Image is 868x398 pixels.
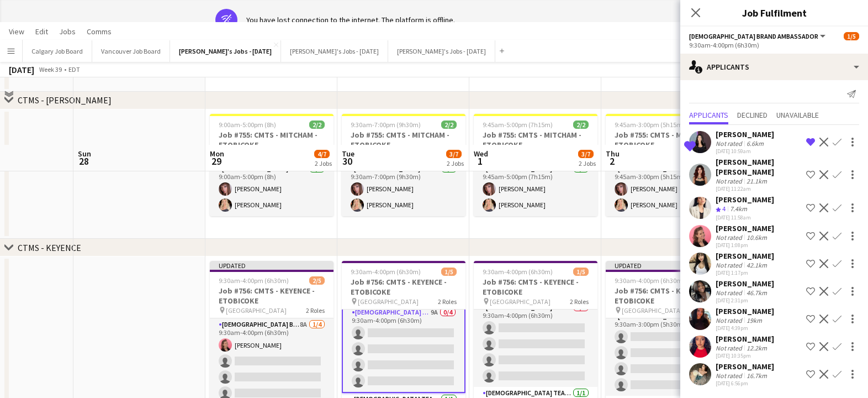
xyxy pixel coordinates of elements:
app-card-role: [DEMOGRAPHIC_DATA] Brand Ambassador2/29:45am-3:00pm (5h15m)[PERSON_NAME][PERSON_NAME] [606,163,729,216]
div: [DATE] 10:59am [716,148,774,155]
span: 9:00am-5:00pm (8h) [219,121,276,129]
span: 9:30am-4:00pm (6h30m) [351,268,421,276]
div: [DATE] 11:58am [716,214,774,221]
span: Applicants [689,111,728,119]
span: 1/5 [573,268,589,276]
app-job-card: 9:30am-7:00pm (9h30m)2/2Job #755: CMTS - MITCHAM - ETOBICOKE [GEOGRAPHIC_DATA]1 Role[DEMOGRAPHIC_... [342,114,465,216]
span: 9:30am-4:00pm (6h30m) [219,276,289,285]
app-card-role: [DEMOGRAPHIC_DATA] Brand Ambassador8A0/49:30am-4:00pm (6h30m) [474,301,597,387]
span: Tue [342,149,354,159]
div: Not rated [716,371,744,380]
div: Updated [210,261,334,270]
button: [PERSON_NAME]'s Jobs - [DATE] [281,40,388,62]
span: 1/5 [844,32,859,40]
span: [GEOGRAPHIC_DATA] [490,297,551,306]
div: Not rated [716,233,744,242]
span: 2/5 [309,276,325,285]
div: [DATE] 10:35pm [716,352,774,359]
span: Thu [606,149,620,159]
div: [DATE] 1:08pm [716,242,774,249]
span: 2/2 [441,121,457,129]
app-card-role: [DEMOGRAPHIC_DATA] Brand Ambassador2/29:45am-5:00pm (7h15m)[PERSON_NAME][PERSON_NAME] [474,163,597,216]
span: 2/2 [309,121,325,129]
span: 1/5 [441,268,457,276]
span: Wed [474,149,488,159]
div: Not rated [716,139,744,148]
div: [DATE] [9,64,34,75]
h3: Job #755: CMTS - MITCHAM - ETOBICOKE [210,130,334,150]
span: Mon [210,149,224,159]
div: Not rated [716,289,744,297]
h3: Job #756: CMTS - KEYENCE - ETOBICOKE [474,277,597,297]
span: 30 [340,155,354,167]
button: Calgary Job Board [23,40,92,62]
span: 3/7 [578,150,594,158]
div: 19km [744,316,764,324]
div: 2 Jobs [315,159,332,167]
div: 10.6km [744,233,769,242]
div: [PERSON_NAME] [716,306,774,316]
div: Not rated [716,261,744,269]
div: [DATE] 11:22am [716,185,802,192]
span: Unavailable [776,111,819,119]
app-job-card: 9:45am-5:00pm (7h15m)2/2Job #755: CMTS - MITCHAM - ETOBICOKE [GEOGRAPHIC_DATA]1 Role[DEMOGRAPHIC_... [474,114,597,216]
div: [PERSON_NAME] [716,279,774,289]
div: Not rated [716,177,744,185]
h3: Job #755: CMTS - MITCHAM - ETOBICOKE [342,130,465,150]
div: 7.4km [728,205,749,214]
span: [GEOGRAPHIC_DATA] [226,306,287,315]
a: View [4,24,29,39]
span: 9:45am-5:00pm (7h15m) [483,121,553,129]
div: You have lost connection to the internet. The platform is offline. [246,15,455,25]
h3: Job #755: CMTS - MITCHAM - ETOBICOKE [474,130,597,150]
div: Updated [606,261,729,270]
app-card-role: [DEMOGRAPHIC_DATA] Brand Ambassador2/29:30am-7:00pm (9h30m)[PERSON_NAME][PERSON_NAME] [342,163,465,216]
div: Applicants [680,54,868,80]
span: Female Brand Ambassador [689,32,818,40]
span: 2/2 [573,121,589,129]
span: Edit [35,27,48,36]
div: 6.6km [744,139,766,148]
button: [DEMOGRAPHIC_DATA] Brand Ambassador [689,32,827,40]
a: Jobs [55,24,80,39]
h3: Job Fulfilment [680,6,868,20]
span: 29 [208,155,224,167]
span: 9:30am-7:00pm (9h30m) [351,121,421,129]
div: EDT [68,65,80,74]
div: 2 Jobs [447,159,464,167]
app-card-role: [DEMOGRAPHIC_DATA] Brand Ambassador9A0/49:30am-3:00pm (5h30m) [606,310,729,396]
div: 42.1km [744,261,769,269]
div: [DATE] 6:56pm [716,380,774,387]
div: [PERSON_NAME] [716,362,774,371]
span: 2 Roles [306,306,325,315]
div: 46.7km [744,289,769,297]
div: [DATE] 4:39pm [716,324,774,332]
div: Not rated [716,344,744,352]
span: 2 [604,155,620,167]
app-job-card: 9:45am-3:00pm (5h15m)2/2Job #755: CMTS - MITCHAM - ETOBICOKE [GEOGRAPHIC_DATA]1 Role[DEMOGRAPHIC_... [606,114,729,216]
app-job-card: 9:00am-5:00pm (8h)2/2Job #755: CMTS - MITCHAM - ETOBICOKE [GEOGRAPHIC_DATA]1 Role[DEMOGRAPHIC_DAT... [210,114,334,216]
span: 9:30am-4:00pm (6h30m) [483,268,553,276]
h3: Job #755: CMTS - MITCHAM - ETOBICOKE [606,130,729,150]
div: Not rated [716,316,744,324]
h3: Job #756: CMTS - KEYENCE - ETOBICOKE [342,277,465,297]
div: 2 Jobs [579,159,596,167]
a: Comms [82,24,116,39]
div: 9:30am-4:00pm (6h30m) [689,41,859,49]
span: 9:30am-4:00pm (6h30m) [615,276,685,285]
span: 4 [722,205,726,213]
div: [DATE] 2:31pm [716,297,774,304]
span: Comms [87,27,112,36]
app-card-role: [DEMOGRAPHIC_DATA] Brand Ambassador9A0/49:30am-4:00pm (6h30m) [342,305,465,393]
div: 21.1km [744,177,769,185]
h3: Job #756: CMTS - KEYENCE - ETOBICOKE [210,286,334,306]
span: View [9,27,24,36]
span: Declined [737,111,768,119]
button: Vancouver Job Board [92,40,170,62]
div: [DATE] 1:17pm [716,269,774,276]
span: 2 Roles [438,297,457,306]
div: 16.7km [744,371,769,380]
